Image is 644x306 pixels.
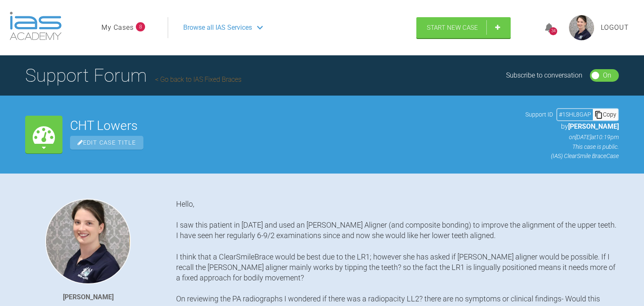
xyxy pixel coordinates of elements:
[183,22,252,33] span: Browse all IAS Services
[525,132,619,142] p: on [DATE] at 10:19pm
[568,122,619,130] span: [PERSON_NAME]
[601,22,629,33] a: Logout
[136,22,145,31] span: 8
[416,17,511,38] a: Start New Case
[427,24,478,31] span: Start New Case
[155,75,241,83] a: Go back to IAS Fixed Braces
[101,22,134,33] a: My Cases
[525,142,619,151] p: This case is public.
[63,292,114,303] div: [PERSON_NAME]
[25,61,241,90] h1: Support Forum
[70,119,518,132] h2: CHT Lowers
[525,110,553,119] span: Support ID
[70,136,143,150] span: Edit Case Title
[557,110,593,119] div: # 1SHL8GAP
[603,70,611,81] div: On
[549,27,557,35] div: 34
[525,121,619,132] p: by
[525,151,619,161] p: (IAS) ClearSmile Brace Case
[10,12,62,40] img: logo-light.3e3ef733.png
[506,70,582,81] div: Subscribe to conversation
[593,109,618,120] div: Copy
[569,15,594,40] img: profile.png
[45,199,131,284] img: Hannah Hopkins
